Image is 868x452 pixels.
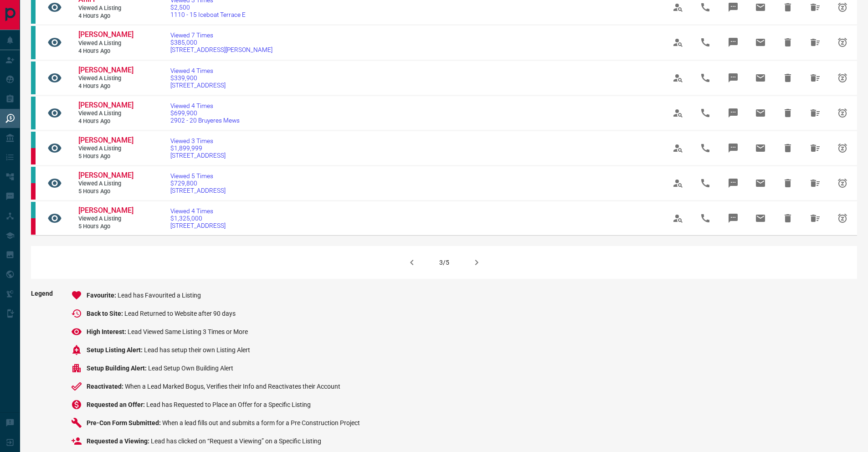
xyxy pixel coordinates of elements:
[804,137,826,159] span: Hide All from Paolo Di Rezze
[87,401,146,408] span: Requested an Offer
[804,67,826,89] span: Hide All from Dionysius Indraatmadja
[151,437,321,445] span: Lead has clicked on “Request a Viewing” on a Specific Listing
[87,310,124,317] span: Back to Site
[78,5,133,12] span: Viewed a Listing
[722,102,744,124] span: Message
[170,31,272,39] span: Viewed 7 Times
[170,82,226,89] span: [STREET_ADDRESS]
[694,102,716,124] span: Call
[170,222,226,229] span: [STREET_ADDRESS]
[144,346,250,354] span: Lead has setup their own Listing Alert
[722,172,744,194] span: Message
[170,172,226,180] span: Viewed 5 Times
[667,207,689,229] span: View Profile
[31,97,36,129] div: condos.ca
[118,292,201,299] span: Lead has Favourited a Listing
[667,67,689,89] span: View Profile
[78,180,133,188] span: Viewed a Listing
[832,102,853,124] span: Snooze
[170,187,226,194] span: [STREET_ADDRESS]
[832,67,853,89] span: Snooze
[170,144,226,152] span: $1,899,999
[170,215,226,222] span: $1,325,000
[87,292,118,299] span: Favourite
[170,172,226,194] a: Viewed 5 Times$729,800[STREET_ADDRESS]
[78,47,133,55] span: 4 hours ago
[31,202,36,218] div: condos.ca
[170,137,226,159] a: Viewed 3 Times$1,899,999[STREET_ADDRESS]
[667,137,689,159] span: View Profile
[439,259,449,266] div: 3/5
[777,137,799,159] span: Hide
[78,171,134,180] span: [PERSON_NAME]
[31,62,36,94] div: condos.ca
[722,31,744,53] span: Message
[170,39,272,46] span: $385,000
[78,223,133,231] span: 5 hours ago
[170,102,240,109] span: Viewed 4 Times
[722,67,744,89] span: Message
[170,67,226,89] a: Viewed 4 Times$339,900[STREET_ADDRESS]
[78,75,133,82] span: Viewed a Listing
[87,328,128,335] span: High Interest
[87,419,162,426] span: Pre-Con Form Submitted
[750,67,771,89] span: Email
[804,31,826,53] span: Hide All from Dionysius Indraatmadja
[78,118,133,125] span: 4 hours ago
[722,137,744,159] span: Message
[694,172,716,194] span: Call
[78,215,133,223] span: Viewed a Listing
[170,74,226,82] span: $339,900
[667,102,689,124] span: View Profile
[170,109,240,117] span: $699,900
[667,172,689,194] span: View Profile
[170,152,226,159] span: [STREET_ADDRESS]
[78,171,133,180] a: [PERSON_NAME]
[170,31,272,53] a: Viewed 7 Times$385,000[STREET_ADDRESS][PERSON_NAME]
[31,148,36,164] div: property.ca
[31,218,36,235] div: property.ca
[78,188,133,195] span: 5 hours ago
[146,401,311,408] span: Lead has Requested to Place an Offer for a Specific Listing
[694,207,716,229] span: Call
[170,4,246,11] span: $2,500
[804,207,826,229] span: Hide All from Paolo Di Rezze
[31,132,36,148] div: condos.ca
[750,137,771,159] span: Email
[777,172,799,194] span: Hide
[750,102,771,124] span: Email
[78,136,134,144] span: [PERSON_NAME]
[31,183,36,200] div: property.ca
[78,30,133,40] a: [PERSON_NAME]
[832,137,853,159] span: Snooze
[78,66,134,74] span: [PERSON_NAME]
[78,82,133,90] span: 4 hours ago
[87,437,151,445] span: Requested a Viewing
[750,207,771,229] span: Email
[78,40,133,47] span: Viewed a Listing
[170,117,240,124] span: 2902 - 20 Bruyeres Mews
[78,206,133,216] a: [PERSON_NAME]
[78,136,133,145] a: [PERSON_NAME]
[170,180,226,187] span: $729,800
[31,167,36,183] div: condos.ca
[78,110,133,118] span: Viewed a Listing
[78,30,134,39] span: [PERSON_NAME]
[777,31,799,53] span: Hide
[804,172,826,194] span: Hide All from Paolo Di Rezze
[124,310,236,317] span: Lead Returned to Website after 90 days
[78,153,133,160] span: 5 hours ago
[832,207,853,229] span: Snooze
[162,419,360,426] span: When a lead fills out and submits a form for a Pre Construction Project
[722,207,744,229] span: Message
[694,137,716,159] span: Call
[128,328,248,335] span: Lead Viewed Same Listing 3 Times or More
[170,207,226,215] span: Viewed 4 Times
[31,26,36,59] div: condos.ca
[78,12,133,20] span: 4 hours ago
[78,66,133,75] a: [PERSON_NAME]
[125,383,340,390] span: When a Lead Marked Bogus, Verifies their Info and Reactivates their Account
[667,31,689,53] span: View Profile
[78,101,134,109] span: [PERSON_NAME]
[777,102,799,124] span: Hide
